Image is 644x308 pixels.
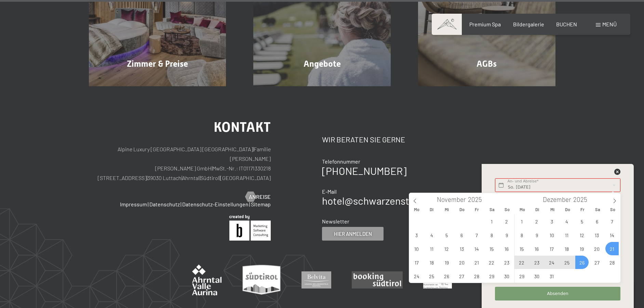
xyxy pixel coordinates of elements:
[547,291,568,297] span: Absenden
[590,207,605,212] span: Sa
[485,215,498,228] span: November 1, 2025
[590,215,604,228] span: Dezember 6, 2025
[590,256,604,269] span: Dezember 27, 2025
[334,230,372,238] span: Hier anmelden
[148,201,149,207] span: |
[515,242,528,255] span: Dezember 15, 2025
[410,256,423,269] span: November 17, 2025
[455,256,468,269] span: November 20, 2025
[515,228,528,242] span: Dezember 8, 2025
[410,242,423,255] span: November 10, 2025
[530,228,544,242] span: Dezember 9, 2025
[485,256,498,269] span: November 22, 2025
[440,256,453,269] span: November 19, 2025
[245,193,271,201] a: Anreise
[590,242,604,255] span: Dezember 20, 2025
[304,59,341,69] span: Angebote
[440,269,453,283] span: November 26, 2025
[513,21,544,27] a: Bildergalerie
[469,207,484,212] span: Fr
[455,242,468,255] span: November 13, 2025
[575,256,589,269] span: Dezember 26, 2025
[571,195,594,203] input: Year
[602,21,617,27] span: Menü
[455,269,468,283] span: November 27, 2025
[425,269,438,283] span: November 25, 2025
[485,242,498,255] span: November 15, 2025
[556,21,577,27] a: BUCHEN
[560,228,574,242] span: Dezember 11, 2025
[439,207,454,212] span: Mi
[575,242,589,255] span: Dezember 19, 2025
[470,228,483,242] span: November 7, 2025
[214,119,271,135] span: Kontakt
[495,287,620,301] button: Absenden
[322,218,349,224] span: Newsletter
[455,228,468,242] span: November 6, 2025
[499,207,514,212] span: So
[560,215,574,228] span: Dezember 4, 2025
[182,175,182,181] span: |
[200,175,200,181] span: |
[120,201,147,207] a: Impressum
[485,228,498,242] span: November 8, 2025
[229,215,271,241] img: Brandnamic GmbH | Leading Hospitality Solutions
[605,207,620,212] span: So
[590,228,604,242] span: Dezember 13, 2025
[545,242,559,255] span: Dezember 17, 2025
[425,228,438,242] span: November 4, 2025
[322,135,405,144] span: Wir beraten Sie gerne
[249,193,271,201] span: Anreise
[322,165,406,177] a: [PHONE_NUMBER]
[440,242,453,255] span: November 12, 2025
[545,215,559,228] span: Dezember 3, 2025
[212,165,212,171] span: |
[149,201,180,207] a: Datenschutz
[560,242,574,255] span: Dezember 18, 2025
[530,269,544,283] span: Dezember 30, 2025
[182,201,249,207] a: Datenschutz-Einstellungen
[409,207,424,212] span: Mo
[410,228,423,242] span: November 3, 2025
[466,195,488,203] input: Year
[530,242,544,255] span: Dezember 16, 2025
[545,207,560,212] span: Mi
[530,215,544,228] span: Dezember 2, 2025
[454,207,469,212] span: Do
[437,196,466,203] span: November
[500,228,513,242] span: November 9, 2025
[560,207,575,212] span: Do
[322,158,360,165] span: Telefonnummer
[470,256,483,269] span: November 21, 2025
[530,207,545,212] span: Di
[515,269,528,283] span: Dezember 29, 2025
[515,256,528,269] span: Dezember 22, 2025
[575,207,590,212] span: Fr
[485,269,498,283] span: November 29, 2025
[322,188,337,195] span: E-Mail
[545,256,559,269] span: Dezember 24, 2025
[605,228,619,242] span: Dezember 14, 2025
[515,215,528,228] span: Dezember 1, 2025
[500,215,513,228] span: November 2, 2025
[605,256,619,269] span: Dezember 28, 2025
[575,215,589,228] span: Dezember 5, 2025
[500,256,513,269] span: November 23, 2025
[410,269,423,283] span: November 24, 2025
[251,201,271,207] a: Sitemap
[545,269,559,283] span: Dezember 31, 2025
[530,256,544,269] span: Dezember 23, 2025
[89,144,271,183] p: Alpine Luxury [GEOGRAPHIC_DATA] [GEOGRAPHIC_DATA] Familie [PERSON_NAME] [PERSON_NAME] GmbH MwSt.-...
[484,207,499,212] span: Sa
[545,228,559,242] span: Dezember 10, 2025
[180,201,182,207] span: |
[469,21,501,27] span: Premium Spa
[605,215,619,228] span: Dezember 7, 2025
[477,59,497,69] span: AGBs
[500,269,513,283] span: November 30, 2025
[127,59,188,69] span: Zimmer & Preise
[575,228,589,242] span: Dezember 12, 2025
